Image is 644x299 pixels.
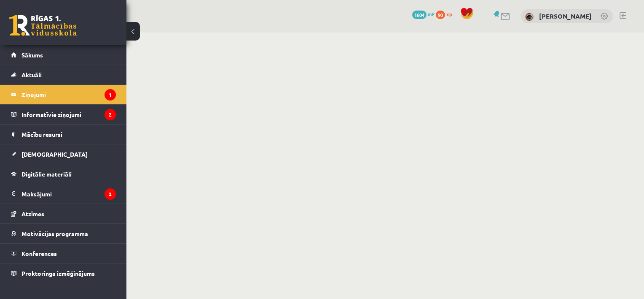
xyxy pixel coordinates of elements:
span: Proktoringa izmēģinājums [21,269,95,277]
span: mP [428,11,435,17]
a: Aktuāli [11,65,116,84]
a: Proktoringa izmēģinājums [11,264,116,283]
a: Atzīmes [11,204,116,223]
a: [PERSON_NAME] [539,12,592,20]
span: Sākums [21,51,43,59]
span: Konferences [21,250,57,257]
legend: Maksājumi [21,184,116,204]
a: 90 xp [436,11,456,17]
legend: Informatīvie ziņojumi [21,105,116,124]
span: 90 [436,11,445,19]
span: [DEMOGRAPHIC_DATA] [21,150,88,158]
a: Mācību resursi [11,125,116,144]
a: Digitālie materiāli [11,164,116,184]
span: Mācību resursi [21,130,62,138]
span: Digitālie materiāli [21,170,72,178]
span: xp [446,11,452,17]
i: 2 [105,188,116,200]
a: [DEMOGRAPHIC_DATA] [11,144,116,164]
legend: Ziņojumi [21,85,116,104]
img: Karlīna Pipara [525,13,534,21]
span: Aktuāli [21,71,42,79]
i: 1 [105,89,116,101]
a: Motivācijas programma [11,224,116,243]
span: Atzīmes [21,210,44,217]
span: Motivācijas programma [21,230,88,237]
a: Maksājumi2 [11,184,116,204]
span: 1604 [412,11,427,19]
i: 2 [105,109,116,120]
a: Sākums [11,45,116,65]
a: 1604 mP [412,11,435,17]
a: Ziņojumi1 [11,85,116,104]
a: Rīgas 1. Tālmācības vidusskola [9,15,77,36]
a: Konferences [11,244,116,263]
a: Informatīvie ziņojumi2 [11,105,116,124]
